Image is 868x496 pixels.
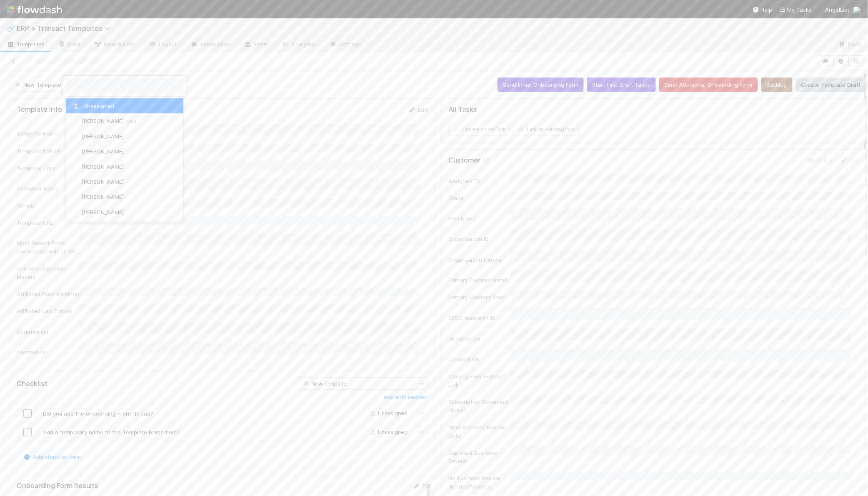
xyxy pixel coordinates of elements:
img: avatar_ef15843f-6fde-4057-917e-3fb236f438ca.png [71,193,79,201]
img: avatar_31a23b92-6f17-4cd3-bc91-ece30a602713.png [71,208,79,216]
img: avatar_bb6a6da0-b303-4f88-8b1d-90dbc66890ae.png [71,163,79,171]
span: [PERSON_NAME] [82,133,124,140]
img: avatar_e72d8d4f-0f5d-4917-9637-c14fda249102.png [71,132,79,140]
span: you [127,118,136,124]
span: [PERSON_NAME] [82,118,136,124]
span: [PERSON_NAME] [82,209,124,215]
span: [PERSON_NAME] [82,193,124,200]
img: avatar_ec9c1780-91d7-48bb-898e-5f40cebd5ff8.png [71,117,79,125]
span: [PERSON_NAME] [82,148,124,155]
span: [PERSON_NAME] [82,178,124,185]
span: Unassigned [71,103,114,109]
span: [PERSON_NAME] [82,163,124,170]
img: avatar_df83acd9-d480-4d6e-a150-67f005a3ea0d.png [71,148,79,156]
img: avatar_11833ecc-818b-4748-aee0-9d6cf8466369.png [71,178,79,186]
